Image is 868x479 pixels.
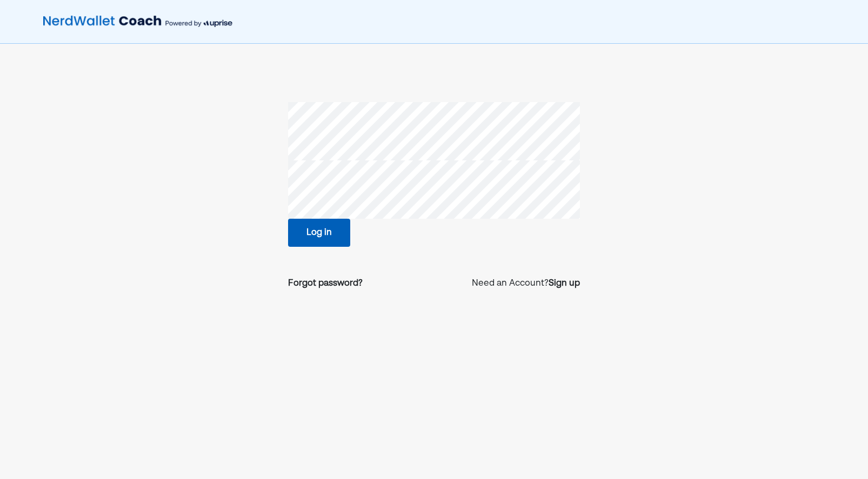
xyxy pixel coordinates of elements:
[549,277,580,290] a: Sign up
[288,219,350,247] button: Log in
[288,277,363,290] a: Forgot password?
[472,277,580,290] p: Need an Account?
